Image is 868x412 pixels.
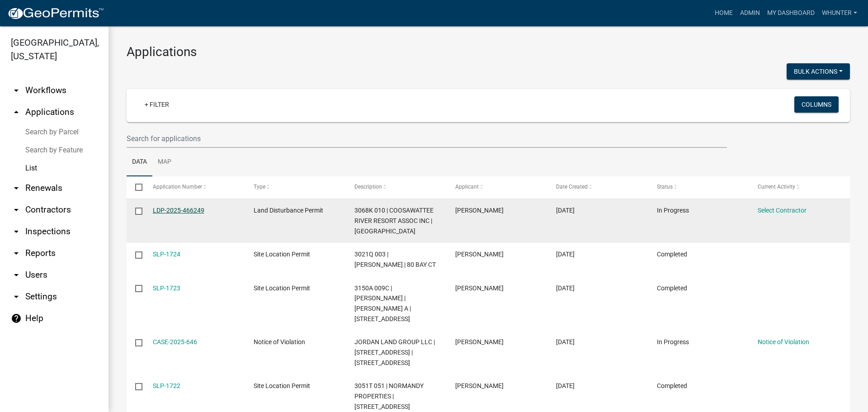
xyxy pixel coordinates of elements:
[254,382,310,389] span: Site Location Permit
[11,183,22,194] i: arrow_drop_down
[152,148,177,177] a: Map
[11,204,22,215] i: arrow_drop_down
[346,176,447,198] datatable-header-cell: Description
[137,96,176,113] a: + Filter
[11,313,22,324] i: help
[153,251,180,258] a: SLP-1724
[127,176,144,198] datatable-header-cell: Select
[254,184,265,190] span: Type
[758,207,807,214] a: Select Contractor
[11,270,22,280] i: arrow_drop_down
[455,382,504,389] span: JOHN HRITZ
[11,248,22,259] i: arrow_drop_down
[153,284,180,292] a: SLP-1723
[648,176,749,198] datatable-header-cell: Status
[556,207,575,214] span: 08/19/2025
[254,338,305,346] span: Notice of Violation
[657,184,673,190] span: Status
[127,148,152,177] a: Data
[455,184,479,190] span: Applicant
[127,129,727,148] input: Search for applications
[758,338,809,346] a: Notice of Violation
[153,382,180,389] a: SLP-1722
[657,251,687,258] span: Completed
[354,338,435,366] span: JORDAN LAND GROUP LLC | 8046 ROOSEVELT HWY | WARM SPRINGS, GA 31830 | 427 LOWER TAILS CREEK RD
[455,338,504,346] span: Art Wlochowski
[556,382,575,389] span: 08/19/2025
[153,338,197,346] a: CASE-2025-646
[657,284,687,292] span: Completed
[153,184,202,190] span: Application Number
[749,176,850,198] datatable-header-cell: Current Activity
[657,207,689,214] span: In Progress
[11,85,22,96] i: arrow_drop_down
[657,338,689,346] span: In Progress
[711,5,736,22] a: Home
[11,226,22,237] i: arrow_drop_down
[556,338,575,346] span: 08/19/2025
[818,5,861,22] a: whunter
[736,5,764,22] a: Admin
[547,176,648,198] datatable-header-cell: Date Created
[144,176,245,198] datatable-header-cell: Application Number
[11,291,22,302] i: arrow_drop_down
[764,5,818,22] a: My Dashboard
[455,207,504,214] span: DAVID BAUGHMAN
[794,96,839,113] button: Columns
[11,107,22,118] i: arrow_drop_up
[153,207,204,214] a: LDP-2025-466249
[447,176,547,198] datatable-header-cell: Applicant
[556,184,588,190] span: Date Created
[455,284,504,292] span: LEVI SEABOLT
[354,284,411,322] span: 3150A 009C | JAMES J MILLER | MILLER KOREN A | 331 ROCKY HOLLOW RD
[245,176,345,198] datatable-header-cell: Type
[354,184,382,190] span: Description
[254,251,310,258] span: Site Location Permit
[787,63,850,80] button: Bulk Actions
[455,251,504,258] span: LEONARD SWOFFORD
[254,284,310,292] span: Site Location Permit
[254,207,323,214] span: Land Disturbance Permit
[657,382,687,389] span: Completed
[556,251,575,258] span: 08/19/2025
[354,382,424,410] span: 3051T 051 | NORMANDY PROPERTIES | 209 FERN DR
[758,184,795,190] span: Current Activity
[354,251,436,268] span: 3021Q 003 | LEONARD SWOFFORD | 80 BAY CT
[127,44,850,60] h3: Applications
[556,284,575,292] span: 08/19/2025
[354,207,434,235] span: 3068K 010 | COOSAWATTEE RIVER RESORT ASSOC INC | BEAVER LAKE DR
